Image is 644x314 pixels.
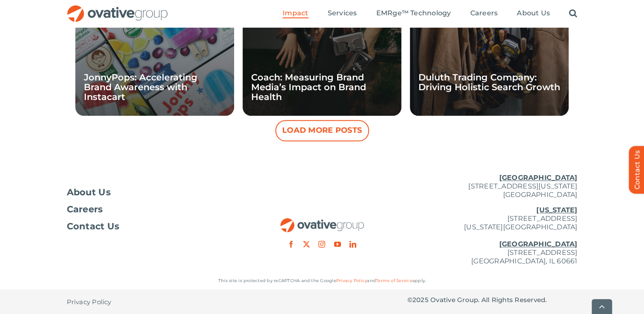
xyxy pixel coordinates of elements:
span: EMRge™ Technology [376,9,451,17]
span: Careers [470,9,498,17]
a: JonnyPops: Accelerating Brand Awareness with Instacart [84,72,197,102]
a: Duluth Trading Company: Driving Holistic Search Growth [418,72,560,92]
a: Privacy Policy [336,278,367,283]
nav: Footer Menu [67,188,237,231]
a: About Us [67,188,237,197]
span: 2025 [412,296,429,304]
a: Search [569,9,577,18]
a: Careers [470,9,498,18]
a: linkedin [349,241,356,248]
a: Terms of Service [376,278,412,283]
a: Impact [283,9,308,18]
a: Services [328,9,357,18]
a: Careers [67,205,237,214]
button: Load More Posts [275,120,369,141]
p: [STREET_ADDRESS] [US_STATE][GEOGRAPHIC_DATA] [STREET_ADDRESS] [GEOGRAPHIC_DATA], IL 60661 [407,206,578,265]
p: This site is protected by reCAPTCHA and the Google and apply. [67,277,578,285]
a: EMRge™ Technology [376,9,451,18]
span: Services [328,9,357,17]
a: About Us [517,9,550,18]
a: Contact Us [67,222,237,231]
a: OG_Full_horizontal_RGB [280,217,365,225]
a: OG_Full_horizontal_RGB [66,4,169,12]
a: facebook [288,241,295,248]
a: instagram [318,241,325,248]
a: youtube [334,241,341,248]
p: [STREET_ADDRESS][US_STATE] [GEOGRAPHIC_DATA] [407,174,578,199]
p: © Ovative Group. All Rights Reserved. [407,296,578,304]
a: twitter [303,241,310,248]
span: Contact Us [67,222,120,231]
span: Privacy Policy [67,298,112,306]
a: Coach: Measuring Brand Media’s Impact on Brand Health [251,72,366,102]
span: Impact [283,9,308,17]
u: [US_STATE] [536,206,577,214]
span: About Us [517,9,550,17]
u: [GEOGRAPHIC_DATA] [499,240,577,248]
span: About Us [67,188,111,197]
span: Careers [67,205,103,214]
u: [GEOGRAPHIC_DATA] [499,174,577,182]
